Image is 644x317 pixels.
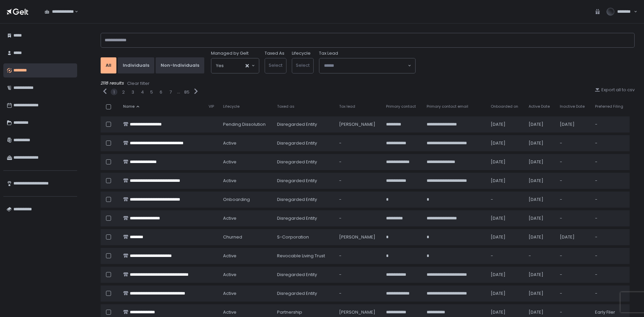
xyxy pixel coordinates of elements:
div: - [595,121,626,127]
div: - [339,290,378,297]
div: S-Corporation [277,234,331,240]
div: [DATE] [560,121,587,127]
span: Inactive Date [560,104,585,109]
label: Taxed As [265,50,284,56]
div: [PERSON_NAME] [339,121,378,127]
input: Search for option [324,62,407,69]
span: active [223,178,236,184]
div: - [560,140,587,146]
span: Primary contact email [427,104,468,109]
button: 3 [131,89,134,95]
div: - [560,272,587,278]
div: [DATE] [529,121,552,127]
span: active [223,140,236,146]
span: Yes [216,62,224,69]
div: Disregarded Entity [277,178,331,184]
div: - [560,197,587,203]
div: [DATE] [529,309,552,315]
div: Disregarded Entity [277,197,331,203]
div: - [339,215,378,221]
div: - [339,197,378,203]
button: 7 [169,89,172,95]
div: All [106,62,111,68]
button: Clear Selected [246,64,249,67]
button: 2 [122,89,125,95]
div: [DATE] [529,290,552,297]
div: Disregarded Entity [277,140,331,146]
button: 6 [160,89,162,95]
div: ... [177,89,180,95]
div: - [560,178,587,184]
div: 2118 results [101,80,635,87]
div: - [595,290,626,297]
span: Active Date [529,104,550,109]
button: Clear filter [127,80,150,87]
div: [DATE] [491,215,521,221]
span: Tax lead [339,104,355,109]
div: - [595,178,626,184]
div: [DATE] [529,272,552,278]
span: Lifecycle [223,104,239,109]
div: [DATE] [491,159,521,165]
div: - [595,234,626,240]
div: [DATE] [560,234,587,240]
div: [DATE] [529,215,552,221]
span: active [223,253,236,259]
div: - [491,197,521,203]
div: [PERSON_NAME] [339,234,378,240]
div: - [595,215,626,221]
div: [DATE] [491,140,521,146]
div: Disregarded Entity [277,215,331,221]
input: Search for option [74,8,74,15]
div: - [595,197,626,203]
div: - [595,253,626,259]
button: Non-Individuals [156,57,204,73]
div: - [560,309,587,315]
span: active [223,290,236,297]
span: Managed by Gelt [211,50,249,56]
div: Individuals [123,62,149,68]
div: Search for option [211,58,259,73]
div: [DATE] [529,197,552,203]
div: Search for option [319,58,415,73]
span: active [223,159,236,165]
div: - [339,140,378,146]
span: churned [223,234,242,240]
div: - [595,159,626,165]
button: Export all to csv [595,87,635,93]
div: [DATE] [491,234,521,240]
div: - [339,253,378,259]
span: active [223,215,236,221]
div: [DATE] [491,309,521,315]
span: Primary contact [386,104,416,109]
span: Taxed as [277,104,294,109]
div: - [560,290,587,297]
span: active [223,272,236,278]
div: - [339,272,378,278]
div: Non-Individuals [161,62,199,68]
div: Revocable Living Trust [277,253,331,259]
div: [DATE] [529,140,552,146]
span: pending Dissolution [223,121,266,127]
div: [DATE] [529,234,552,240]
div: Clear filter [127,81,150,87]
div: Disregarded Entity [277,290,331,297]
span: active [223,309,236,315]
div: Search for option [40,5,78,19]
div: [DATE] [529,159,552,165]
label: Lifecycle [292,50,311,56]
div: - [529,253,552,259]
div: Partnership [277,309,331,315]
div: [DATE] [491,178,521,184]
button: 5 [150,89,153,95]
button: 4 [141,89,144,95]
div: 1 [113,89,115,95]
button: 85 [184,89,190,95]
